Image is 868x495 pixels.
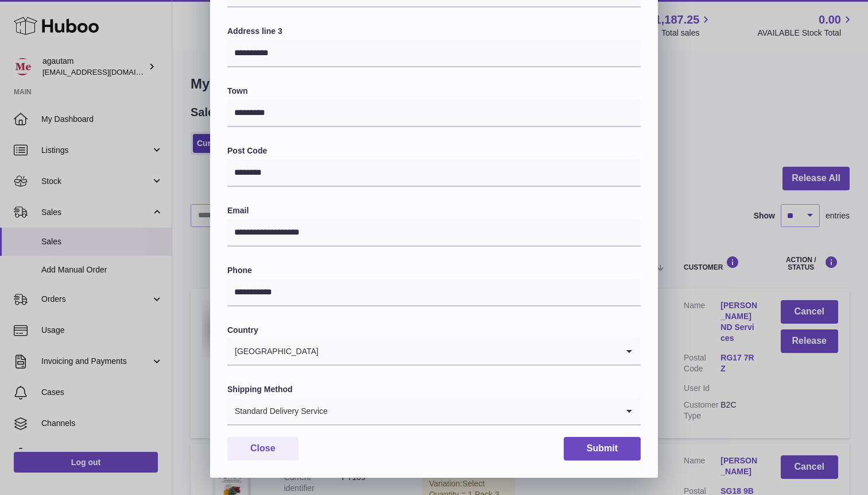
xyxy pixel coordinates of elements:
button: Submit [564,437,641,461]
label: Town [227,86,641,97]
input: Search for option [319,338,618,364]
div: Search for option [227,338,641,366]
label: Address line 3 [227,26,641,37]
label: Country [227,325,641,336]
label: Email [227,205,641,216]
button: Close [227,437,299,461]
span: [GEOGRAPHIC_DATA] [227,338,319,364]
label: Post Code [227,145,641,156]
input: Search for option [328,398,618,424]
div: Search for option [227,398,641,425]
label: Shipping Method [227,384,641,395]
label: Phone [227,265,641,276]
span: Standard Delivery Service [227,398,328,424]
